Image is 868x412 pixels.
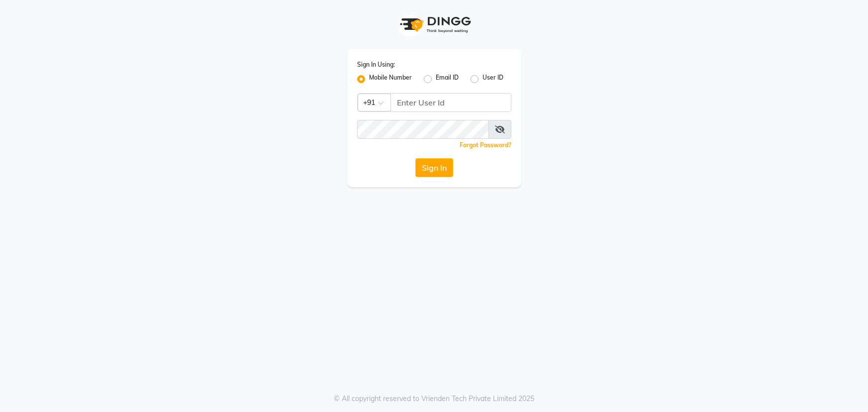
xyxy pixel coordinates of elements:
[460,141,511,149] a: Forgot Password?
[390,93,511,112] input: Username
[357,120,489,139] input: Username
[415,158,453,177] button: Sign In
[436,73,459,85] label: Email ID
[369,73,412,85] label: Mobile Number
[482,73,503,85] label: User ID
[394,10,474,39] img: logo1.svg
[357,60,395,69] label: Sign In Using:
